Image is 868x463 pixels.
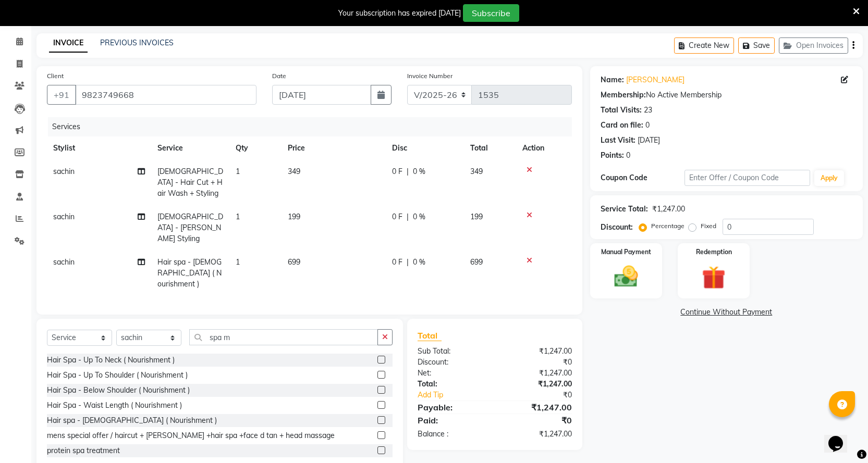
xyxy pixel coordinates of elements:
[410,429,495,440] div: Balance :
[607,263,645,290] img: _cash.svg
[601,105,642,116] div: Total Visits:
[626,150,630,161] div: 0
[464,136,516,160] th: Total
[392,211,402,222] span: 0 F
[47,385,190,396] div: Hair Spa - Below Shoulder ( Nourishment )
[47,445,120,456] div: protein spa treatment
[410,357,495,368] div: Discount:
[470,167,483,176] span: 349
[601,74,624,85] div: Name:
[407,166,409,177] span: |
[47,415,217,426] div: Hair spa - [DEMOGRAPHIC_DATA] ( Nourishment )
[157,257,222,289] span: Hair spa - [DEMOGRAPHIC_DATA] ( Nourishment )
[824,421,858,453] iframe: chat widget
[601,90,646,101] div: Membership:
[75,85,256,105] input: Search by Name/Mobile/Email/Code
[410,379,495,390] div: Total:
[495,414,580,427] div: ₹0
[495,401,580,414] div: ₹1,247.00
[779,37,848,54] button: Open Invoices
[814,170,844,186] button: Apply
[516,136,572,160] th: Action
[392,166,402,177] span: 0 F
[701,221,716,231] label: Fixed
[47,136,151,160] th: Stylist
[410,390,509,401] a: Add Tip
[418,330,442,341] span: Total
[272,71,286,81] label: Date
[601,90,852,101] div: No Active Membership
[100,38,174,47] a: PREVIOUS INVOICES
[601,172,684,183] div: Coupon Code
[495,346,580,357] div: ₹1,247.00
[47,355,175,366] div: Hair Spa - Up To Neck ( Nourishment )
[601,120,643,131] div: Card on file:
[47,370,188,381] div: Hair Spa - Up To Shoulder ( Nourishment )
[189,329,378,345] input: Search or Scan
[151,136,229,160] th: Service
[674,37,734,54] button: Create New
[386,136,464,160] th: Disc
[392,257,402,268] span: 0 F
[236,257,240,267] span: 1
[53,257,75,267] span: sachin
[495,357,580,368] div: ₹0
[338,8,461,19] div: Your subscription has expired [DATE]
[288,167,300,176] span: 349
[413,211,425,222] span: 0 %
[47,430,335,441] div: mens special offer / haircut + [PERSON_NAME] +hair spa +face d tan + head massage
[495,429,580,440] div: ₹1,247.00
[652,204,685,215] div: ₹1,247.00
[47,400,182,411] div: Hair Spa - Waist Length ( Nourishment )
[49,34,88,53] a: INVOICE
[53,212,75,221] span: sachin
[696,247,732,257] label: Redemption
[638,135,660,146] div: [DATE]
[651,221,684,231] label: Percentage
[463,4,519,22] button: Subscribe
[509,390,580,401] div: ₹0
[407,71,453,81] label: Invoice Number
[288,257,300,267] span: 699
[601,135,635,146] div: Last Visit:
[601,222,633,233] div: Discount:
[738,37,775,54] button: Save
[470,212,483,221] span: 199
[626,74,684,85] a: [PERSON_NAME]
[601,247,651,257] label: Manual Payment
[495,379,580,390] div: ₹1,247.00
[410,401,495,414] div: Payable:
[694,263,733,292] img: _gift.svg
[157,212,223,243] span: [DEMOGRAPHIC_DATA] - [PERSON_NAME] Styling
[236,212,240,221] span: 1
[601,150,624,161] div: Points:
[229,136,282,160] th: Qty
[53,167,75,176] span: sachin
[288,212,300,221] span: 199
[48,117,580,136] div: Services
[413,166,425,177] span: 0 %
[495,368,580,379] div: ₹1,247.00
[47,71,64,81] label: Client
[407,211,409,222] span: |
[601,204,648,215] div: Service Total:
[282,136,386,160] th: Price
[644,105,652,116] div: 23
[410,414,495,427] div: Paid:
[645,120,650,131] div: 0
[157,167,223,198] span: [DEMOGRAPHIC_DATA] - Hair Cut + Hair Wash + Styling
[684,170,811,186] input: Enter Offer / Coupon Code
[407,257,409,268] span: |
[236,167,240,176] span: 1
[592,307,861,318] a: Continue Without Payment
[47,85,76,105] button: +91
[413,257,425,268] span: 0 %
[410,346,495,357] div: Sub Total:
[470,257,483,267] span: 699
[410,368,495,379] div: Net:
